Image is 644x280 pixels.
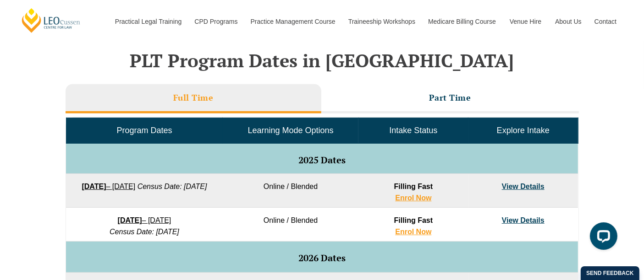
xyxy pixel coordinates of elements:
[82,183,106,190] strong: [DATE]
[395,194,431,202] a: Enrol Now
[61,50,583,70] h2: PLT Program Dates in [GEOGRAPHIC_DATA]
[138,183,207,190] em: Census Date: [DATE]
[223,174,358,208] td: Online / Blended
[394,183,433,202] strong: Filling Fast
[341,2,421,41] a: Traineeship Workshops
[298,252,346,264] span: 2026 Dates
[502,216,545,224] a: View Details
[110,228,179,236] em: Census Date: [DATE]
[21,7,82,33] a: [PERSON_NAME] Centre for Law
[187,2,243,41] a: CPD Programs
[583,219,621,257] iframe: LiveChat chat widget
[395,228,431,236] a: Enrol Now
[394,216,433,236] strong: Filling Fast
[173,92,214,103] h3: Full Time
[223,208,358,242] td: Online / Blended
[118,216,171,224] a: [DATE]– [DATE]
[503,2,548,41] a: Venue Hire
[389,126,437,135] span: Intake Status
[588,2,623,41] a: Contact
[248,126,334,135] span: Learning Mode Options
[118,216,142,224] strong: [DATE]
[429,92,471,103] h3: Part Time
[421,2,503,41] a: Medicare Billing Course
[502,183,545,190] a: View Details
[497,126,550,135] span: Explore Intake
[244,2,341,41] a: Practice Management Course
[548,2,588,41] a: About Us
[298,154,346,166] span: 2025 Dates
[108,2,188,41] a: Practical Legal Training
[82,183,135,190] a: [DATE]– [DATE]
[116,126,172,135] span: Program Dates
